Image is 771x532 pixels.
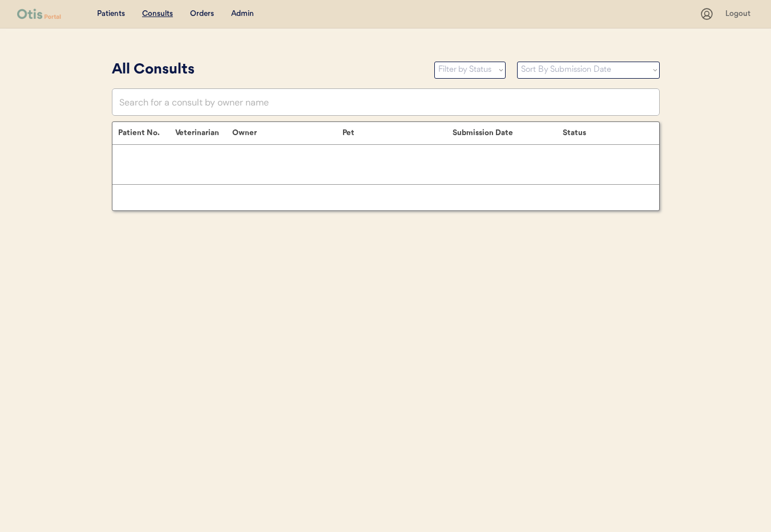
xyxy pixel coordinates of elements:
[342,128,453,137] div: Pet
[112,59,423,81] div: All Consults
[97,9,125,20] div: Patients
[112,88,660,116] input: Search for a consult by owner name
[190,9,214,20] div: Orders
[453,128,563,137] div: Submission Date
[563,128,647,137] div: Status
[725,9,754,20] div: Logout
[118,128,175,137] div: Patient No.
[142,10,173,18] u: Consults
[232,128,342,137] div: Owner
[175,128,232,137] div: Veterinarian
[231,9,254,20] div: Admin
